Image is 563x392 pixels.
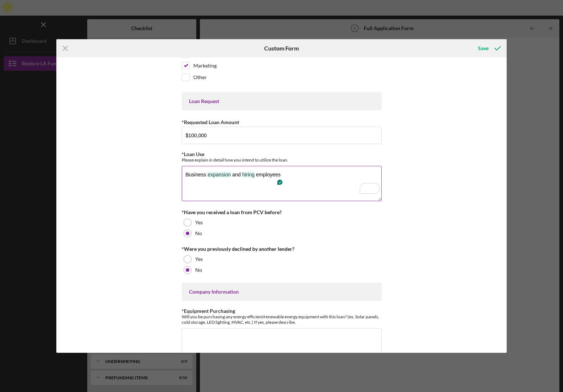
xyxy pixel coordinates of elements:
[195,267,202,273] label: No
[182,119,239,125] label: *Requested Loan Amount
[182,157,382,163] div: Please explain in detail how you intend to utilize the loan.
[471,41,507,56] button: Save
[182,209,382,215] div: *Have you received a loan from PCV before?
[189,289,374,295] div: Company Information
[193,62,217,69] label: Marketing
[193,74,207,81] label: Other
[195,230,202,236] label: No
[182,151,204,157] label: *Loan Use
[182,166,382,201] textarea: To enrich screen reader interactions, please activate Accessibility in Grammarly extension settings
[189,98,374,104] div: Loan Request
[195,256,203,262] label: Yes
[182,314,382,325] div: Will you be purchasing any energy efficient/renewable energy equipment with this loan? (ex, Solar...
[264,45,299,52] h6: Custom Form
[195,220,203,225] label: Yes
[182,246,382,252] div: *Were you previously declined by another lender?
[182,308,235,314] label: *Equipment Purchasing
[478,41,488,56] div: Save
